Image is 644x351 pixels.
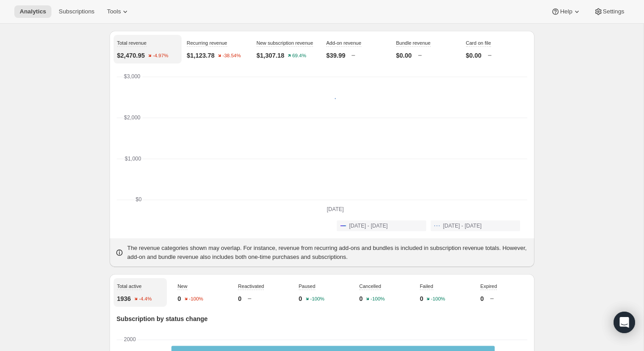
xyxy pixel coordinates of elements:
text: [DATE] [326,206,343,212]
p: $2,470.95 [117,51,145,60]
button: [DATE] - [DATE] [431,220,520,231]
span: Bundle revenue [396,40,431,46]
text: -4.4% [139,296,152,302]
button: [DATE] - [DATE] [337,220,426,231]
span: Reactivated [238,283,264,289]
span: Settings [603,8,624,15]
span: Analytics [20,8,46,15]
text: $0 [136,196,142,203]
span: Total active [117,283,142,289]
span: Subscriptions [59,8,94,15]
span: Total revenue [117,40,147,46]
span: Help [560,8,572,15]
button: Analytics [14,5,51,18]
text: -100% [310,296,324,302]
p: 1936 [117,294,131,303]
span: Paused [299,283,315,289]
rect: Expired-6 0 [171,340,495,341]
span: Add-on revenue [326,40,361,46]
text: -100% [189,296,203,302]
text: -100% [431,296,445,302]
text: 69.4% [292,53,306,59]
span: Expired [480,283,497,289]
button: Settings [589,5,630,18]
p: $1,123.78 [187,51,215,60]
p: $0.00 [466,51,482,60]
div: Open Intercom Messenger [614,312,635,333]
text: $3,000 [124,73,140,80]
span: Cancelled [359,283,381,289]
text: -100% [371,296,385,302]
span: Card on file [466,40,491,46]
p: 0 [359,294,363,303]
p: 0 [299,294,302,303]
span: New subscription revenue [257,40,314,46]
button: Subscriptions [53,5,100,18]
p: $1,307.18 [257,51,284,60]
span: Recurring revenue [187,40,228,46]
span: [DATE] - [DATE] [349,222,388,229]
text: -4.97% [153,53,168,59]
p: 0 [420,294,424,303]
span: [DATE] - [DATE] [443,222,482,229]
p: $39.99 [326,51,346,60]
p: $0.00 [396,51,412,60]
p: The revenue categories shown may overlap. For instance, revenue from recurring add-ons and bundle... [127,244,529,262]
p: 0 [480,294,484,303]
text: -38.54% [222,53,241,59]
span: Failed [420,283,433,289]
p: Subscription by status change [117,314,527,323]
p: 0 [238,294,241,303]
text: 2000 [124,336,136,343]
text: $2,000 [124,114,140,121]
text: $1,000 [125,156,141,162]
p: 0 [178,294,181,303]
span: New [178,283,187,289]
button: Tools [102,5,135,18]
button: Help [546,5,586,18]
span: Tools [107,8,121,15]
